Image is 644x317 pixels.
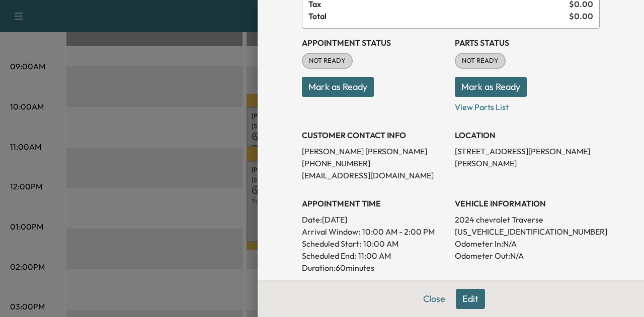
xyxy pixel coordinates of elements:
[417,289,452,309] button: Close
[302,169,447,181] p: [EMAIL_ADDRESS][DOMAIN_NAME]
[456,56,505,66] span: NOT READY
[455,129,600,141] h3: LOCATION
[455,97,600,113] p: View Parts List
[302,238,361,250] p: Scheduled Start:
[455,197,600,209] h3: VEHICLE INFORMATION
[455,238,600,250] p: Odometer In: N/A
[302,214,447,226] p: Date: [DATE]
[302,145,447,157] p: [PERSON_NAME] [PERSON_NAME]
[308,10,569,22] span: Total
[455,77,527,97] button: Mark as Ready
[569,10,593,22] span: $ 0.00
[455,214,600,226] p: 2024 chevrolet Traverse
[302,77,374,97] button: Mark as Ready
[362,226,435,238] span: 10:00 AM - 2:00 PM
[302,37,447,49] h3: Appointment Status
[358,250,391,262] p: 11:00 AM
[456,289,485,309] button: Edit
[455,145,600,169] p: [STREET_ADDRESS][PERSON_NAME][PERSON_NAME]
[302,129,447,141] h3: CUSTOMER CONTACT INFO
[302,157,447,169] p: [PHONE_NUMBER]
[455,37,600,49] h3: Parts Status
[363,238,398,250] p: 10:00 AM
[302,262,447,274] p: Duration: 60 minutes
[302,197,447,209] h3: APPOINTMENT TIME
[455,250,600,262] p: Odometer Out: N/A
[303,56,352,66] span: NOT READY
[455,226,600,238] p: [US_VEHICLE_IDENTIFICATION_NUMBER]
[302,250,356,262] p: Scheduled End:
[302,226,447,238] p: Arrival Window:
